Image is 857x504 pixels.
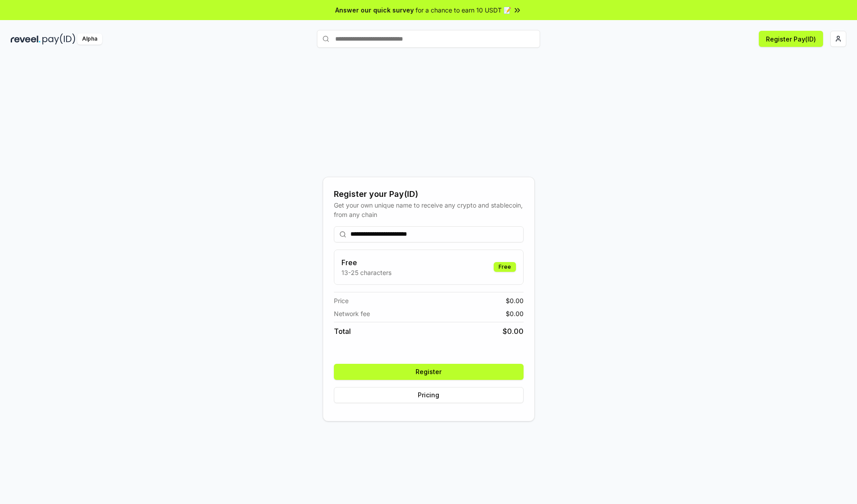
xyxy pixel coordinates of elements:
[506,309,524,318] span: $ 0.00
[334,309,370,318] span: Network fee
[11,33,41,45] img: reveel_dark
[503,326,524,337] span: $ 0.00
[334,364,524,380] button: Register
[494,262,516,272] div: Free
[77,33,102,45] div: Alpha
[334,387,524,403] button: Pricing
[334,200,524,219] div: Get your own unique name to receive any crypto and stablecoin, from any chain
[341,257,391,268] h3: Free
[334,188,524,200] div: Register your Pay(ID)
[335,5,414,15] span: Answer our quick survey
[506,296,524,305] span: $ 0.00
[334,326,351,337] span: Total
[341,268,391,277] p: 13-25 characters
[334,296,349,305] span: Price
[416,5,511,15] span: for a chance to earn 10 USDT 📝
[759,31,823,47] button: Register Pay(ID)
[42,33,75,45] img: pay_id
